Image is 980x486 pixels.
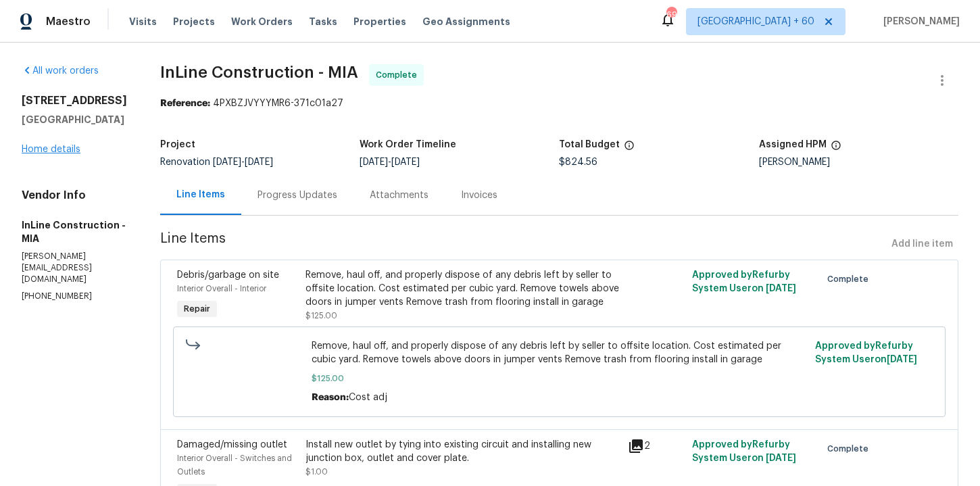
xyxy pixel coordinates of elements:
h4: Vendor Info [22,189,128,202]
span: Visits [129,15,157,28]
div: [PERSON_NAME] [759,157,958,167]
span: [DATE] [391,157,420,167]
span: [DATE] [766,454,796,463]
h5: Project [160,140,195,149]
span: The total cost of line items that have been proposed by Opendoor. This sum includes line items th... [624,140,635,157]
span: $125.00 [312,372,807,385]
span: Maestro [46,15,91,28]
span: InLine Construction - MIA [160,64,358,80]
span: The hpm assigned to this work order. [831,140,841,157]
span: Renovation [160,157,273,167]
div: 691 [666,8,676,22]
p: [PERSON_NAME][EMAIL_ADDRESS][DOMAIN_NAME] [22,251,128,285]
h5: InLine Construction - MIA [22,218,128,245]
span: $1.00 [305,468,328,476]
div: Invoices [461,189,497,202]
span: Approved by Refurby System User on [692,270,796,293]
div: 2 [628,438,684,454]
span: Properties [353,15,406,28]
span: [DATE] [887,355,917,364]
h5: Work Order Timeline [360,140,456,149]
span: Reason: [312,393,349,402]
span: $824.56 [559,157,597,167]
p: [PHONE_NUMBER] [22,291,128,302]
h5: Assigned HPM [759,140,827,149]
span: [DATE] [213,157,241,167]
span: Debris/garbage on site [177,270,279,280]
span: Projects [173,15,215,28]
span: [DATE] [245,157,273,167]
span: Complete [376,68,422,82]
div: Install new outlet by tying into existing circuit and installing new junction box, outlet and cov... [305,438,619,465]
span: [PERSON_NAME] [878,15,960,28]
div: Line Items [176,188,225,201]
div: Progress Updates [258,189,337,202]
span: $125.00 [305,312,337,320]
span: Tasks [309,17,337,26]
div: 4PXBZJVYYYMR6-371c01a27 [160,97,958,110]
span: Approved by Refurby System User on [692,440,796,463]
span: Interior Overall - Interior [177,285,266,293]
span: Damaged/missing outlet [177,440,287,449]
span: [GEOGRAPHIC_DATA] + 60 [697,15,814,28]
span: Cost adj [349,393,387,402]
span: Line Items [160,232,886,257]
span: [DATE] [766,284,796,293]
span: Geo Assignments [422,15,510,28]
span: Work Orders [231,15,293,28]
div: Remove, haul off, and properly dispose of any debris left by seller to offsite location. Cost est... [305,268,619,309]
span: Complete [827,442,874,456]
span: Remove, haul off, and properly dispose of any debris left by seller to offsite location. Cost est... [312,339,807,366]
a: Home details [22,145,80,154]
b: Reference: [160,99,210,108]
h5: [GEOGRAPHIC_DATA] [22,113,128,126]
span: Interior Overall - Switches and Outlets [177,454,292,476]
h2: [STREET_ADDRESS] [22,94,128,107]
span: Approved by Refurby System User on [815,341,917,364]
span: [DATE] [360,157,388,167]
span: - [213,157,273,167]
h5: Total Budget [559,140,620,149]
span: - [360,157,420,167]
div: Attachments [370,189,428,202]
a: All work orders [22,66,99,76]
span: Repair [178,302,216,316]
span: Complete [827,272,874,286]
